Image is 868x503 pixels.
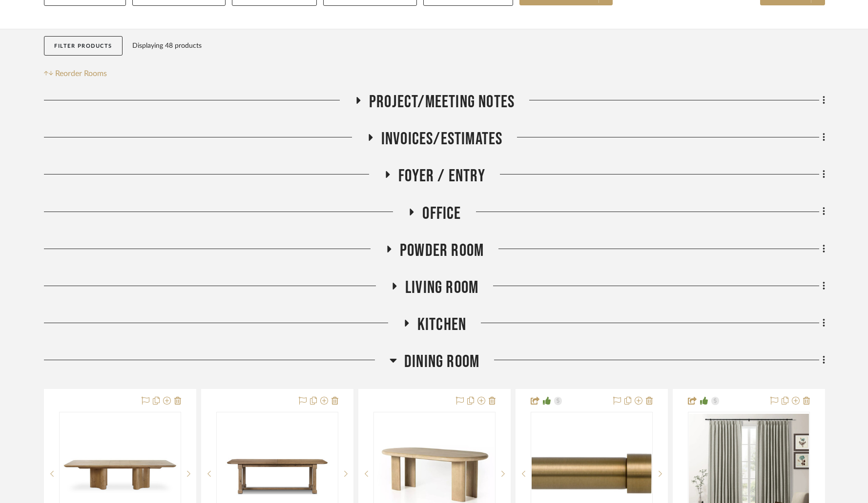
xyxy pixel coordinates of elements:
[55,68,107,79] span: Reorder Rooms
[381,129,503,150] span: Invoices/Estimates
[398,166,485,187] span: Foyer / Entry
[404,351,479,372] span: Dining Room
[400,240,484,261] span: Powder Room
[369,92,515,113] span: Project/Meeting Notes
[405,277,478,298] span: Living Room
[44,36,123,56] button: Filter Products
[44,68,107,79] button: Reorder Rooms
[532,453,652,494] img: Window Curtain Rod End Cap - 1 inch Pole. 120 to 240 Inch. Warm Gold
[422,203,461,224] span: Office
[417,314,466,335] span: Kitchen
[132,36,202,56] div: Displaying 48 products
